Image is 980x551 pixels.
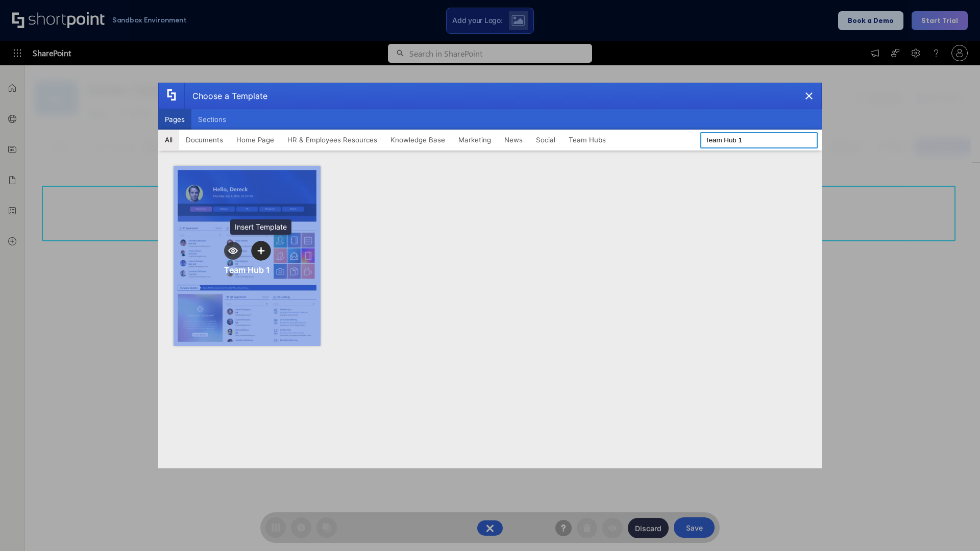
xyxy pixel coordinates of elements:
button: Team Hubs [562,130,612,150]
input: Search [700,132,818,148]
iframe: Chat Widget [929,502,980,551]
button: News [498,130,529,150]
div: template selector [158,83,822,468]
button: Pages [158,109,191,130]
button: Knowledge Base [384,130,452,150]
div: Team Hub 1 [224,265,270,275]
div: Choose a Template [184,83,267,109]
button: Social [529,130,562,150]
button: Marketing [452,130,498,150]
button: All [158,130,179,150]
button: Sections [191,109,233,130]
button: Home Page [230,130,281,150]
button: HR & Employees Resources [281,130,384,150]
button: Documents [179,130,230,150]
